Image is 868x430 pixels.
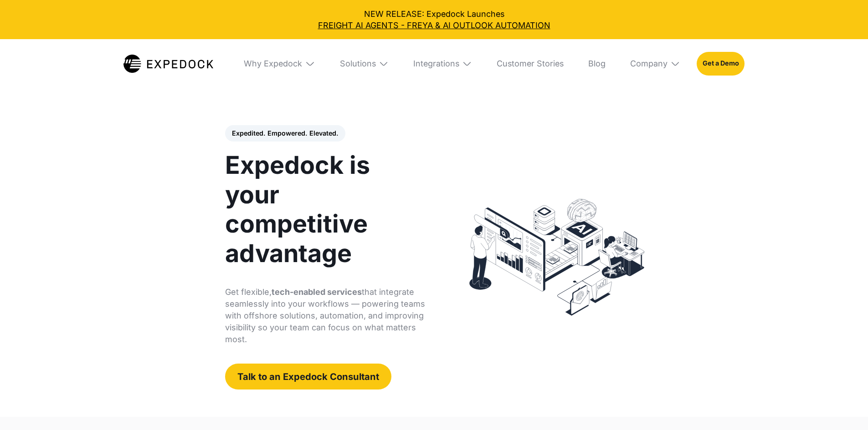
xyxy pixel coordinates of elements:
div: Company [622,39,688,88]
a: Customer Stories [488,39,572,88]
div: Why Expedock [244,59,302,69]
a: Blog [580,39,614,88]
h1: Expedock is your competitive advantage [225,151,427,268]
strong: tech-enabled services [272,287,362,297]
div: NEW RELEASE: Expedock Launches [8,8,860,31]
div: Solutions [332,39,397,88]
a: Get a Demo [697,52,745,76]
a: FREIGHT AI AGENTS - FREYA & AI OUTLOOK AUTOMATION [8,20,860,31]
div: Why Expedock [236,39,323,88]
a: Talk to an Expedock Consultant [225,364,391,389]
div: Company [630,59,668,69]
div: Solutions [340,59,376,69]
p: Get flexible, that integrate seamlessly into your workflows — powering teams with offshore soluti... [225,286,427,345]
div: Integrations [413,59,459,69]
div: Integrations [405,39,480,88]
